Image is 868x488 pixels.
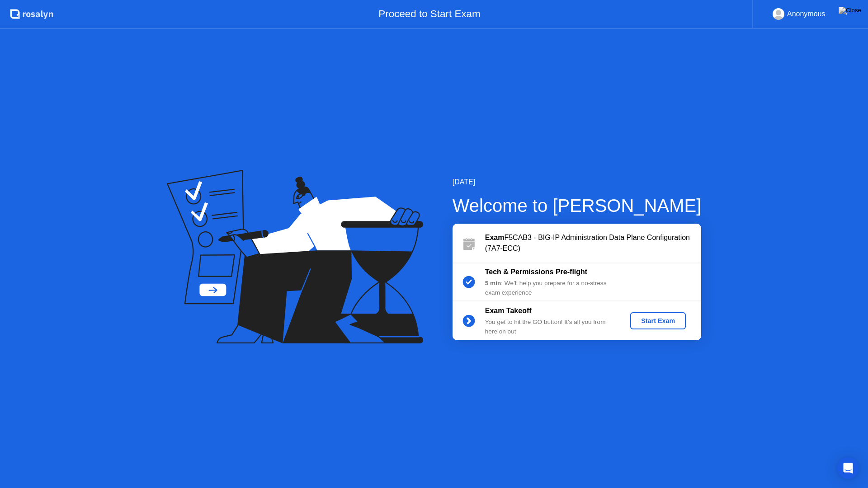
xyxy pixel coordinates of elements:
div: Start Exam [634,317,682,324]
b: Exam [485,234,505,241]
div: Welcome to [PERSON_NAME] [453,192,702,219]
div: [DATE] [453,177,702,188]
b: Exam Takeoff [485,307,532,314]
div: You get to hit the GO button! It’s all you from here on out [485,318,615,336]
b: Tech & Permissions Pre-flight [485,268,587,276]
div: F5CAB3 - BIG-IP Administration Data Plane Configuration (7A7-ECC) [485,232,701,254]
div: Open Intercom Messenger [837,457,859,479]
img: Close [839,7,861,14]
div: : We’ll help you prepare for a no-stress exam experience [485,279,615,297]
div: Anonymous [787,8,826,20]
b: 5 min [485,280,501,286]
button: Start Exam [630,312,686,329]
